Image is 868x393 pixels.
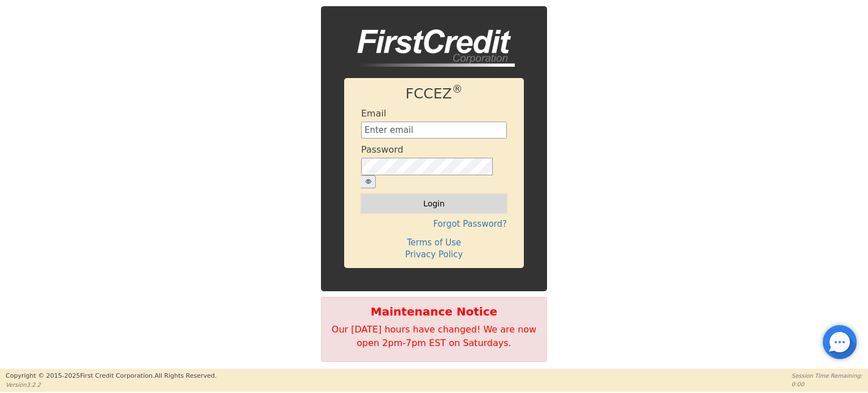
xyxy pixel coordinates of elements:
[6,381,216,389] p: Version 3.2.2
[361,144,403,155] h4: Password
[361,108,386,119] h4: Email
[332,324,536,348] span: Our [DATE] hours have changed! We are now open 2pm-7pm EST on Saturdays.
[361,122,507,139] input: Enter email
[792,372,862,380] p: Session Time Remaining:
[792,380,862,388] p: 0:00
[361,194,507,213] button: Login
[6,372,216,381] p: Copyright © 2015- 2025 First Credit Corporation.
[361,219,507,229] h4: Forgot Password?
[452,83,463,95] sup: ®
[154,372,216,379] span: All Rights Reserved.
[361,158,493,176] input: password
[361,85,507,102] h1: FCCEZ
[344,29,515,67] img: logo-CMu_cnol.png
[361,249,507,260] h4: Privacy Policy
[327,303,541,320] b: Maintenance Notice
[361,237,507,248] h4: Terms of Use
